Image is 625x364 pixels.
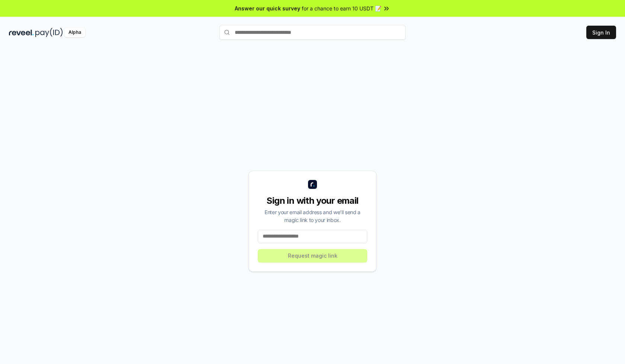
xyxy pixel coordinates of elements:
[586,26,616,39] button: Sign In
[64,28,85,37] div: Alpha
[235,4,300,12] span: Answer our quick survey
[308,180,317,189] img: logo_small
[258,195,367,207] div: Sign in with your email
[258,208,367,224] div: Enter your email address and we’ll send a magic link to your inbox.
[9,28,34,37] img: reveel_dark
[35,28,63,37] img: pay_id
[302,4,381,12] span: for a chance to earn 10 USDT 📝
